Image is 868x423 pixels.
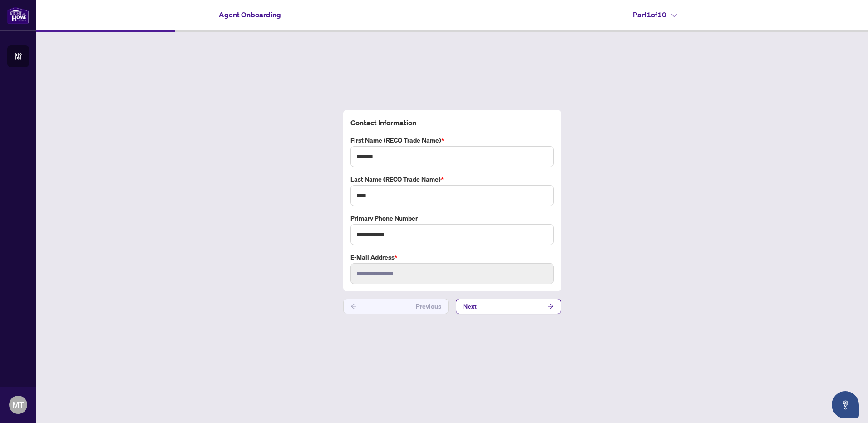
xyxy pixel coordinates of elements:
span: MT [12,398,24,411]
h4: Part 1 of 10 [633,9,677,20]
button: Open asap [832,391,859,418]
label: Primary Phone Number [350,213,554,223]
span: Next [463,299,477,314]
label: E-mail Address [350,252,554,262]
h4: Agent Onboarding [219,9,281,20]
label: Last Name (RECO Trade Name) [350,174,554,184]
span: arrow-right [547,303,554,310]
img: logo [7,7,29,24]
button: Next [456,299,561,314]
button: Previous [343,299,449,314]
h4: Contact Information [350,117,554,128]
label: First Name (RECO Trade Name) [350,135,554,145]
